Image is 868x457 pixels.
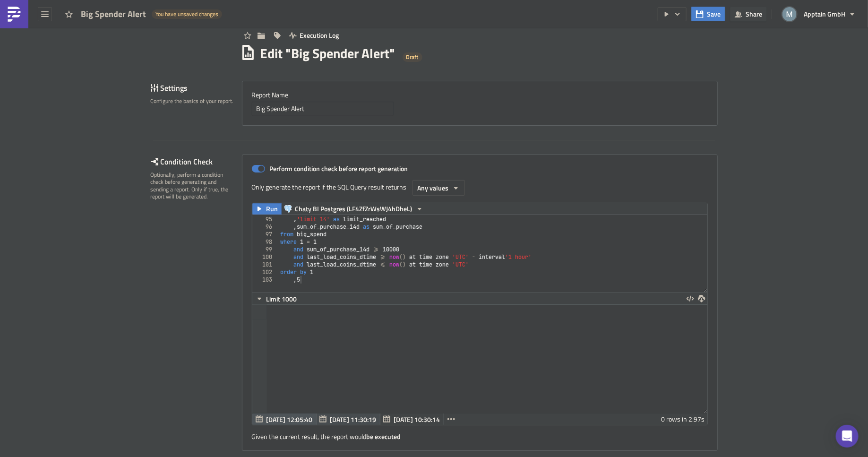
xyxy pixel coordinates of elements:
[7,7,22,22] img: PushMetrics
[662,414,705,425] div: 0 rows in 2.97s
[4,4,451,74] body: Rich Text Area. Press ALT-0 for help.
[691,7,725,21] button: Save
[151,81,242,95] div: Settings
[413,180,465,196] button: Any values
[252,253,278,261] div: 100
[4,4,451,11] p: Big Spender Alert
[284,28,344,43] button: Execution Log
[367,431,401,441] strong: be executed
[252,246,278,253] div: 99
[782,6,798,22] img: Avatar
[252,414,317,425] button: [DATE] 12:05:40
[266,414,313,424] span: [DATE] 12:05:40
[4,45,451,53] p: - 7 if at least 3,000 USD [DATE]
[59,66,69,74] a: link
[252,425,708,441] div: Given the current result, the report would
[252,276,278,284] div: 103
[252,203,282,215] button: Run
[746,9,762,19] span: Share
[316,414,380,425] button: [DATE] 11:30:19
[81,9,147,19] span: Big Spender Alert
[295,203,413,215] span: Chaty BI Postgres (LF4ZfZrWsWJ4hDheL)
[4,25,451,32] p: - 1 if at least 700 USD [DATE]
[155,10,218,18] span: You have unsaved changes
[252,91,708,99] label: Report Nam﻿e
[252,268,278,276] div: 102
[4,35,451,43] p: - 3 if at least 2,000 USD [DATE]
[730,7,767,21] button: Share
[300,30,339,40] span: Execution Log
[252,223,278,231] div: 96
[380,414,444,425] button: [DATE] 10:30:14
[151,97,236,104] div: Configure the basics of your report.
[836,425,859,448] div: Open Intercom Messenger
[418,183,449,193] span: Any values
[394,414,440,424] span: [DATE] 10:30:14
[330,414,377,424] span: [DATE] 11:30:19
[151,155,242,169] div: Condition Check
[281,203,427,215] button: Chaty BI Postgres (LF4ZfZrWsWJ4hDheL)
[406,53,419,61] span: Draft
[707,9,721,19] span: Save
[252,293,301,304] button: Limit 1000
[4,56,451,63] p: - 14 if at least 10,000 USD [DATE]
[804,9,845,19] span: Apptain GmbH
[252,261,278,268] div: 101
[252,231,278,238] div: 97
[260,45,395,62] h1: Edit " Big Spender Alert "
[252,238,278,246] div: 98
[4,66,451,74] p: Here's the Tableau of the report.
[252,180,408,194] label: Only generate the report if the SQL Query result returns
[777,4,861,25] button: Apptain GmbH
[266,203,278,215] span: Run
[252,216,278,223] div: 95
[270,164,408,173] strong: Perform condition check before report generation
[266,294,297,304] span: Limit 1000
[4,14,451,22] p: This table shows big spenders depending on the limit reached:
[151,171,236,200] div: Optionally, perform a condition check before generating and sending a report. Only if true, the r...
